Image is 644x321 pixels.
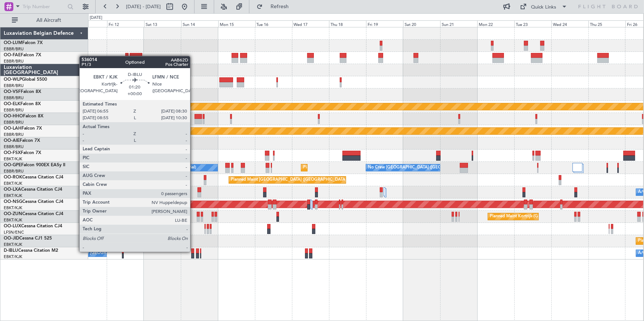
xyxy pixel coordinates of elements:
[4,187,21,192] span: OO-LXA
[4,83,24,88] a: EBBR/BRU
[4,156,22,162] a: EBKT/KJK
[181,20,218,27] div: Sun 14
[4,90,41,94] a: OO-VSFFalcon 8X
[231,174,348,185] div: Planned Maint [GEOGRAPHIC_DATA] ([GEOGRAPHIC_DATA])
[4,254,22,260] a: EBKT/KJK
[72,162,196,173] div: No Crew [GEOGRAPHIC_DATA] ([GEOGRAPHIC_DATA] National)
[90,15,102,21] div: [DATE]
[4,77,22,82] span: OO-WLP
[588,20,625,27] div: Thu 25
[4,120,24,125] a: EBBR/BRU
[4,236,52,241] a: OO-JIDCessna CJ1 525
[4,151,21,155] span: OO-FSX
[292,20,329,27] div: Wed 17
[4,248,58,253] a: D-IBLUCessna Citation M2
[4,242,22,247] a: EBKT/KJK
[4,138,40,143] a: OO-AIEFalcon 7X
[403,20,440,27] div: Sat 20
[4,102,20,106] span: OO-ELK
[490,211,576,222] div: Planned Maint Kortrijk-[GEOGRAPHIC_DATA]
[4,175,63,180] a: OO-ROKCessna Citation CJ4
[4,205,22,211] a: EBKT/KJK
[4,248,18,253] span: D-IBLU
[440,20,477,27] div: Sun 21
[4,224,62,228] a: OO-LUXCessna Citation CJ4
[4,224,21,228] span: OO-LUX
[4,126,21,131] span: OO-LAH
[4,163,65,167] a: OO-GPEFalcon 900EX EASy II
[4,168,24,174] a: EBBR/BRU
[70,20,107,27] div: Thu 11
[4,236,19,241] span: OO-JID
[4,212,63,216] a: OO-ZUNCessna Citation CJ4
[4,53,21,57] span: OO-FAE
[329,20,366,27] div: Thu 18
[4,53,41,57] a: OO-FAEFalcon 7X
[477,20,514,27] div: Mon 22
[4,107,24,113] a: EBBR/BRU
[4,181,22,186] a: EBKT/KJK
[4,90,21,94] span: OO-VSF
[4,102,41,106] a: OO-ELKFalcon 8X
[4,114,23,118] span: OO-HHO
[19,18,78,23] span: All Aircraft
[255,20,292,27] div: Tue 16
[368,162,492,173] div: No Crew [GEOGRAPHIC_DATA] ([GEOGRAPHIC_DATA] National)
[4,114,43,118] a: OO-HHOFalcon 8X
[551,20,588,27] div: Wed 24
[4,200,22,204] span: OO-NSG
[23,1,65,12] input: Trip Number
[4,193,22,198] a: EBKT/KJK
[218,20,255,27] div: Mon 15
[4,46,24,52] a: EBBR/BRU
[4,95,24,101] a: EBBR/BRU
[4,200,63,204] a: OO-NSGCessna Citation CJ4
[4,212,22,216] span: OO-ZUN
[303,162,437,173] div: Planned Maint [GEOGRAPHIC_DATA] ([GEOGRAPHIC_DATA] National)
[4,217,22,223] a: EBKT/KJK
[4,144,24,150] a: EBBR/BRU
[4,230,24,235] a: LFSN/ENC
[4,187,62,192] a: OO-LXACessna Citation CJ4
[366,20,403,27] div: Fri 19
[531,4,557,11] div: Quick Links
[4,151,41,155] a: OO-FSXFalcon 7X
[107,20,144,27] div: Fri 12
[4,126,42,131] a: OO-LAHFalcon 7X
[4,58,24,64] a: EBBR/BRU
[4,175,22,180] span: OO-ROK
[4,77,47,82] a: OO-WLPGlobal 5500
[4,138,20,143] span: OO-AIE
[4,132,24,137] a: EBBR/BRU
[517,1,571,13] button: Quick Links
[126,3,161,10] span: [DATE] - [DATE]
[8,14,80,26] button: All Aircraft
[253,1,298,13] button: Refresh
[514,20,551,27] div: Tue 23
[4,41,22,45] span: OO-LUM
[4,41,43,45] a: OO-LUMFalcon 7X
[144,20,181,27] div: Sat 13
[264,4,295,9] span: Refresh
[4,163,21,167] span: OO-GPE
